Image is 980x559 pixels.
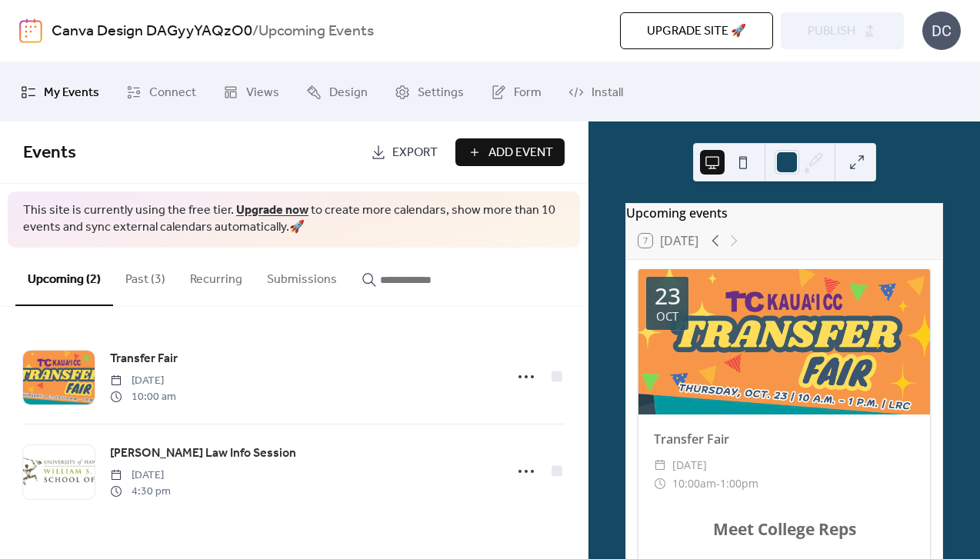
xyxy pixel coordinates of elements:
b: / [252,17,258,46]
div: Oct [656,311,678,322]
button: Upcoming (2) [15,248,113,306]
a: Canva Design DAGyyYAQzO0 [52,17,252,46]
span: 1:00pm [720,474,758,493]
div: DC [922,12,961,50]
span: Views [246,81,279,105]
span: 4:30 pm [110,484,171,500]
button: Upgrade site 🚀 [620,12,773,49]
span: 10:00 am [110,389,176,405]
span: [PERSON_NAME] Law Info Session [110,444,296,463]
img: logo [19,18,42,43]
a: [PERSON_NAME] Law Info Session [110,444,296,464]
a: Export [359,138,449,166]
a: Transfer Fair [110,349,178,369]
span: This site is currently using the free tier. to create more calendars, show more than 10 events an... [23,202,565,237]
a: Design [295,68,379,115]
span: [DATE] [110,467,171,484]
span: - [716,474,720,493]
span: 10:00am [672,474,716,493]
button: Past (3) [113,248,178,304]
span: Upgrade site 🚀 [647,22,746,41]
a: Upgrade now [236,198,308,222]
div: ​ [654,456,666,474]
span: Form [514,81,542,105]
button: Submissions [255,248,349,304]
a: Install [557,68,635,115]
div: ​ [654,474,666,493]
button: Add Event [455,138,565,166]
span: Connect [149,81,196,105]
span: Settings [418,81,464,105]
span: Design [329,81,368,105]
a: My Events [9,68,111,115]
a: Settings [383,68,475,115]
a: Views [212,68,291,115]
span: [DATE] [110,373,176,389]
span: Add Event [488,144,553,162]
span: My Events [44,81,99,105]
span: Export [392,144,438,162]
span: Events [23,136,76,170]
span: Install [592,81,623,105]
button: Recurring [178,248,255,304]
div: Transfer Fair [638,430,930,448]
b: Upcoming Events [258,17,374,46]
center: Meet College Reps [654,517,915,542]
a: Connect [115,68,208,115]
div: 23 [655,284,681,308]
div: Upcoming events [626,204,942,222]
a: Form [479,68,553,115]
span: [DATE] [672,456,707,474]
span: Transfer Fair [110,350,178,368]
